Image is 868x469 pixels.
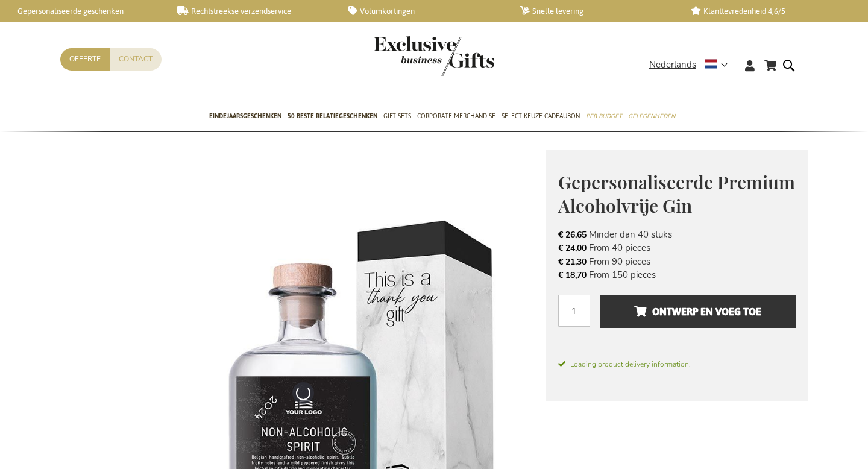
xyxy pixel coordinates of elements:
[209,110,281,122] span: Eindejaarsgeschenken
[374,36,434,76] a: store logo
[600,295,796,328] button: Ontwerp en voeg toe
[586,110,622,122] span: Per Budget
[628,110,675,122] span: Gelegenheden
[558,170,795,218] span: Gepersonaliseerde Premium Alcoholvrije Gin
[348,6,500,16] a: Volumkortingen
[383,102,411,132] a: Gift Sets
[6,6,158,16] a: Gepersonaliseerde geschenken
[502,110,580,122] span: Select Keuze Cadeaubon
[288,102,377,132] a: 50 beste relatiegeschenken
[691,6,843,16] a: Klanttevredenheid 4,6/5
[558,241,796,254] li: From 40 pieces
[586,102,622,132] a: Per Budget
[502,102,580,132] a: Select Keuze Cadeaubon
[558,229,587,241] span: € 26,65
[649,58,696,72] span: Nederlands
[558,256,587,268] span: € 21,30
[634,302,761,321] span: Ontwerp en voeg toe
[628,102,675,132] a: Gelegenheden
[558,242,587,254] span: € 24,00
[520,6,671,16] a: Snelle levering
[177,6,329,16] a: Rechtstreekse verzendservice
[209,102,281,132] a: Eindejaarsgeschenken
[558,255,796,268] li: From 90 pieces
[649,58,735,72] div: Nederlands
[558,228,796,241] li: Minder dan 40 stuks
[374,36,494,76] img: Exclusive Business gifts logo
[110,48,162,71] a: Contact
[558,268,796,282] li: From 150 pieces
[383,110,411,122] span: Gift Sets
[60,48,110,71] a: Offerte
[558,359,796,370] span: Loading product delivery information.
[558,269,587,281] span: € 18,70
[288,110,377,122] span: 50 beste relatiegeschenken
[417,110,495,122] span: Corporate Merchandise
[558,295,590,327] input: Aantal
[417,102,495,132] a: Corporate Merchandise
